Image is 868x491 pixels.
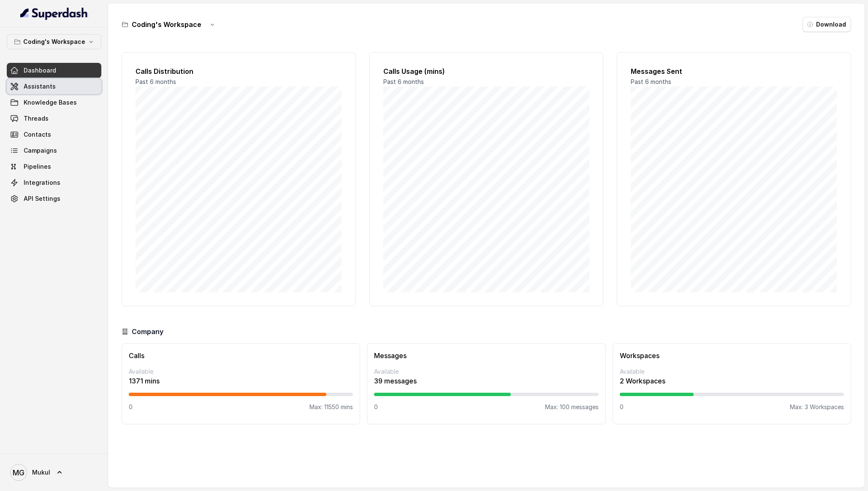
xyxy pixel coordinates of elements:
[374,403,378,411] p: 0
[20,7,88,20] img: light.svg
[383,66,590,76] h2: Calls Usage (mins)
[24,66,56,75] span: Dashboard
[374,351,598,361] h3: Messages
[7,111,101,126] a: Threads
[24,146,57,155] span: Campaigns
[620,403,624,411] p: 0
[620,351,844,361] h3: Workspaces
[24,82,56,91] span: Assistants
[7,127,101,142] a: Contacts
[24,162,51,171] span: Pipelines
[620,376,844,386] p: 2 Workspaces
[24,130,51,139] span: Contacts
[7,461,101,484] a: Mukul
[24,114,49,123] span: Threads
[309,403,353,411] p: Max: 11550 mins
[7,159,101,174] a: Pipelines
[32,468,50,477] span: Mukul
[631,78,671,85] span: Past 6 months
[23,37,85,47] p: Coding's Workspace
[374,376,598,386] p: 39 messages
[129,376,353,386] p: 1371 mins
[136,66,342,76] h2: Calls Distribution
[545,403,599,411] p: Max: 100 messages
[803,17,851,32] button: Download
[7,175,101,190] a: Integrations
[132,19,201,30] h3: Coding's Workspace
[7,34,101,49] button: Coding's Workspace
[790,403,844,411] p: Max: 3 Workspaces
[129,403,133,411] p: 0
[129,351,353,361] h3: Calls
[374,367,598,376] p: Available
[13,468,24,477] text: MG
[132,326,163,337] h3: Company
[7,79,101,94] a: Assistants
[7,143,101,158] a: Campaigns
[7,95,101,110] a: Knowledge Bases
[24,178,60,187] span: Integrations
[620,367,844,376] p: Available
[24,194,60,203] span: API Settings
[631,66,837,76] h2: Messages Sent
[24,98,77,107] span: Knowledge Bases
[136,78,176,85] span: Past 6 months
[383,78,424,85] span: Past 6 months
[129,367,353,376] p: Available
[7,63,101,78] a: Dashboard
[7,191,101,206] a: API Settings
